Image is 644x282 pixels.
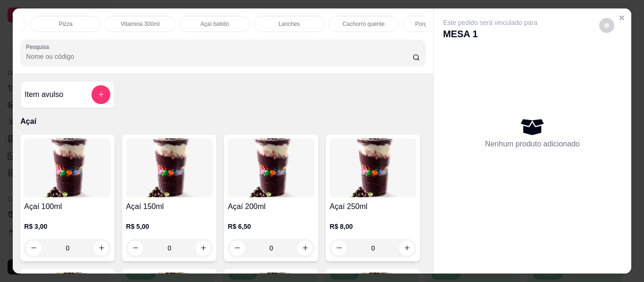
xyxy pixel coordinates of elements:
p: Pizza [59,20,73,28]
p: Lanches [279,20,300,28]
h4: Açaí 100ml [24,201,111,212]
p: R$ 3,00 [24,222,111,231]
p: Vitamina 300ml [121,20,160,28]
img: product-image [126,138,213,197]
img: product-image [330,138,416,197]
img: product-image [228,138,314,197]
button: Close [614,10,629,25]
label: Pesquisa [26,43,52,51]
input: Pesquisa [26,52,413,61]
p: Cachorro quente [343,20,385,28]
p: Este pedido será vinculado para [443,18,537,27]
p: R$ 5,00 [126,222,213,231]
h4: Açaí 200ml [228,201,314,212]
p: Nenhum produto adicionado [485,138,580,150]
h4: Item avulso [25,89,63,100]
button: add-separate-item [91,85,110,104]
p: Açaí batido [200,20,229,28]
p: R$ 8,00 [330,222,416,231]
h4: Açaí 150ml [126,201,213,212]
button: decrease-product-quantity [599,18,614,33]
p: Porções de batata [415,20,461,28]
p: Açaí [20,116,425,127]
p: MESA 1 [443,27,537,40]
p: R$ 6,50 [228,222,314,231]
h4: Açaí 250ml [330,201,416,212]
img: product-image [24,138,111,197]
